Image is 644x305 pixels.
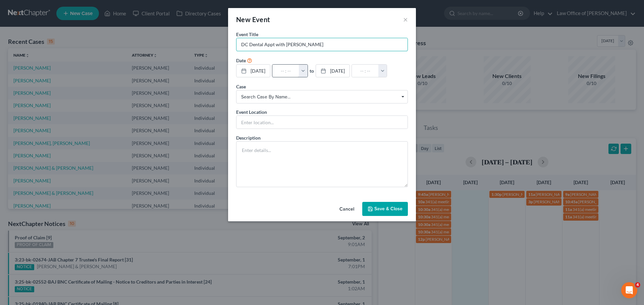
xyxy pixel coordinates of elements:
[621,282,637,298] iframe: Intercom live chat
[362,202,408,216] button: Save & Close
[236,15,270,23] span: New Event
[236,65,270,77] a: [DATE]
[403,15,408,23] button: ×
[236,31,258,37] span: Event Title
[236,116,408,129] input: Enter location...
[316,65,350,77] a: [DATE]
[272,65,299,77] input: -- : --
[334,203,360,216] button: Cancel
[236,38,408,51] input: Enter event name...
[241,93,403,100] span: Search case by name...
[236,134,261,141] label: Description
[310,67,314,74] label: to
[236,83,246,90] label: Case
[236,108,267,116] label: Event Location
[635,282,640,288] span: 4
[236,90,408,103] span: Select box activate
[352,65,379,77] input: -- : --
[236,57,246,64] label: Date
